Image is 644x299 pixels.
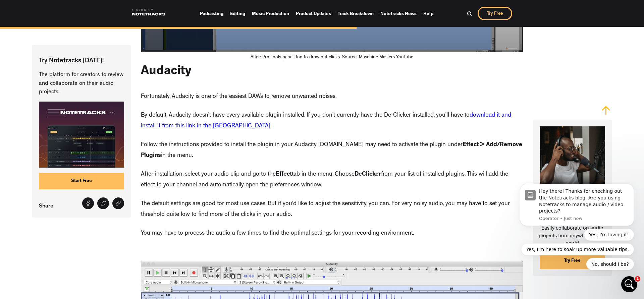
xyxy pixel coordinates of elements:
a: Product Updates [296,9,331,18]
p: Fortunately, Audacity is one of the easiest DAWs to remove unwanted noises. [141,92,336,103]
strong: DeClicker [355,172,381,178]
a: Help [423,9,433,18]
iframe: Intercom notifications message [510,182,644,296]
figcaption: After: Pro Tools pencil too to draw out clicks. Source: Maschine Masters YouTube [141,54,523,61]
strong: Effect > Add/Remove Plugins [141,142,522,159]
p: Try Notetracks [DATE]! [39,57,124,66]
span: 1 [635,276,640,282]
img: Search Bar [467,11,472,16]
a: download it and install it from this link in the [GEOGRAPHIC_DATA] [141,113,511,129]
p: The platform for creators to review and collaborate on their audio projects. [39,71,124,97]
a: Notetracks News [380,9,417,18]
a: Podcasting [200,9,223,18]
img: Share link icon [115,200,121,206]
a: Tweet [97,197,109,209]
a: Try Free [478,7,512,20]
a: Track Breakdown [338,9,374,18]
p: After installation, select your audio clip and go to the tab in the menu. Choose from your list o... [141,170,523,191]
a: Editing [230,9,245,18]
h2: Audacity [141,64,191,80]
strong: Effect [276,172,292,178]
a: Start Free [39,173,124,189]
a: Share on Facebook [82,197,94,209]
p: You may have to process the audio a few times to find the optimal settings for your recording env... [141,229,414,239]
a: Music Production [252,9,289,18]
p: Share [39,201,57,211]
p: The default settings are good for most use cases. But if you’d like to adjust the sensitivity, yo... [141,199,523,220]
p: By default, Audacity doesn’t have every available plugin installed. If you don’t currently have t... [141,111,523,132]
iframe: Intercom live chat [621,276,637,292]
p: Follow the instructions provided to install the plugin in your Audacity [DOMAIN_NAME] may need to... [141,140,523,161]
